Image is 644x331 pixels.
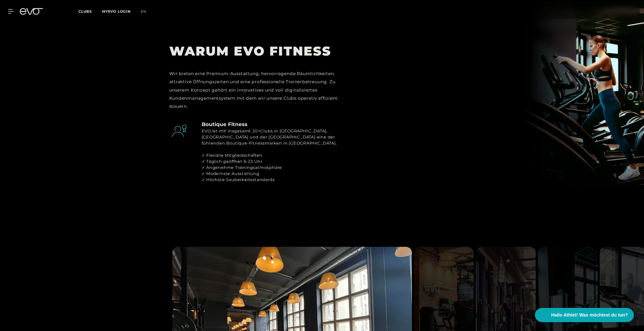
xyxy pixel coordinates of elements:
[202,128,343,146] div: EVO ist mit insgesamt 20+Clubs in [GEOGRAPHIC_DATA], [GEOGRAPHIC_DATA] und der [GEOGRAPHIC_DATA] ...
[551,312,628,319] span: Hallo Athlet! Was möchtest du tun?
[169,43,343,59] div: WARUM EVO FITNESS
[535,308,634,322] button: Hallo Athlet! Was möchtest du tun?
[78,9,102,14] a: Clubs
[78,9,92,14] span: Clubs
[202,152,282,183] div: ✓ Flexible Mitgliedschaften ✓ Täglich geöffnet 6-23 Uhr ✓ Angenehme Trainingsatmosphäre ✓ Moderns...
[169,69,343,110] div: Wir bieten eine Premium-Ausstattung, hervorragende Räumlichkeiten, attraktive Öffnungszeiten und ...
[141,9,146,14] span: en
[102,9,131,14] a: MYEVO LOGIN
[141,9,152,14] a: en
[202,120,247,128] h4: Boutique Fitness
